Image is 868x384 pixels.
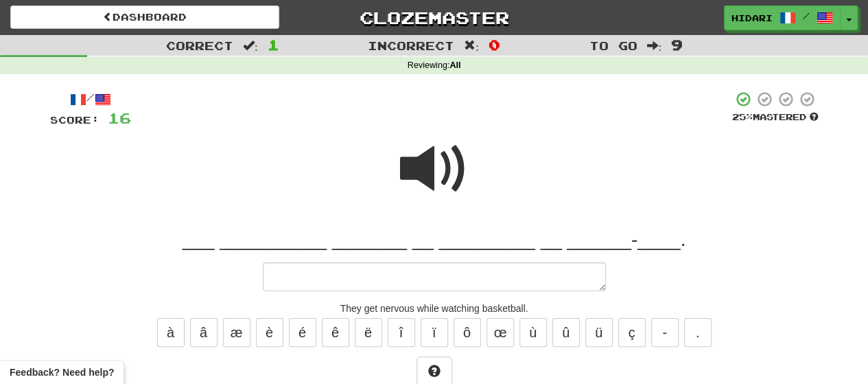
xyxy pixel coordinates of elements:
button: ù [519,318,547,347]
span: / [803,11,810,21]
button: é [289,318,316,347]
button: ü [585,318,613,347]
button: û [552,318,580,347]
span: : [646,40,661,52]
button: æ [223,318,250,347]
button: è [256,318,283,347]
span: Hidari [731,12,773,24]
button: œ [486,318,514,347]
div: / [50,91,131,108]
span: Correct [166,38,233,52]
button: à [157,318,185,347]
a: Hidari / [724,5,841,30]
span: To go [589,38,637,52]
span: 16 [108,109,131,126]
span: Open feedback widget [10,365,114,379]
span: Incorrect [368,38,454,52]
button: ë [355,318,382,347]
div: Mastered [732,111,819,124]
strong: All [449,60,460,70]
button: ô [454,318,481,347]
div: ___ __________ _______ __ _________ __ ______-____. [50,227,819,252]
span: 0 [489,36,500,53]
div: They get nervous while watching basketball. [50,302,819,315]
button: ê [322,318,349,347]
span: : [243,40,258,52]
button: ç [618,318,646,347]
span: Score: [50,114,99,126]
span: 9 [671,36,683,53]
button: â [190,318,218,347]
button: - [651,318,679,347]
button: ï [421,318,448,347]
a: Clozemaster [300,5,569,30]
button: î [388,318,415,347]
span: 1 [268,36,279,53]
a: Dashboard [10,5,279,29]
button: . [684,318,712,347]
span: 25 % [732,111,753,122]
span: : [464,40,479,52]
